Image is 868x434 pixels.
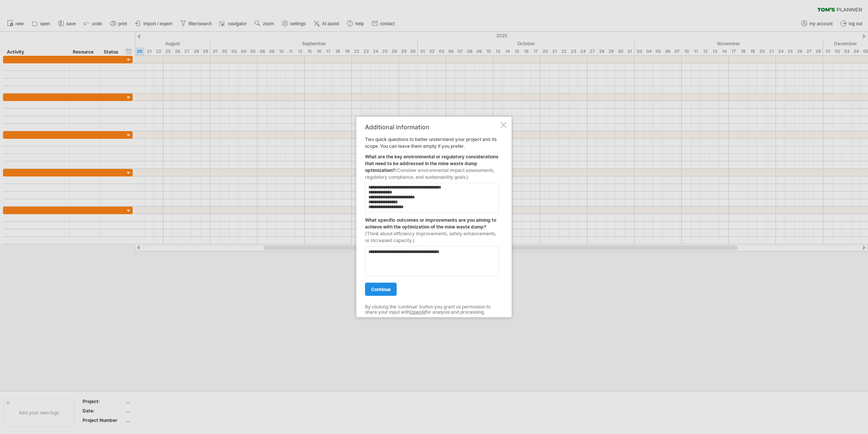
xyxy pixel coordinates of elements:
div: What specific outcomes or improvements are you aiming to achieve with the optimization of the min... [365,213,499,244]
span: continue [371,286,391,292]
div: What are the key environmental or regulatory considerations that need to be addressed in the mine... [365,149,499,180]
div: By clicking the 'continue' button you grant us permission to share your input with for analysis a... [365,304,499,315]
div: Two quick questions to better understand your project and its scope. You can leave them empty if ... [365,123,499,311]
span: (Consider environmental impact assessments, regulatory compliance, and sustainability goals.) [365,167,494,179]
div: Additional information [365,123,499,130]
span: (Think about efficiency improvements, safety enhancements, or increased capacity.) [365,230,496,243]
a: continue [365,282,397,296]
a: OpenAI [410,309,425,315]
